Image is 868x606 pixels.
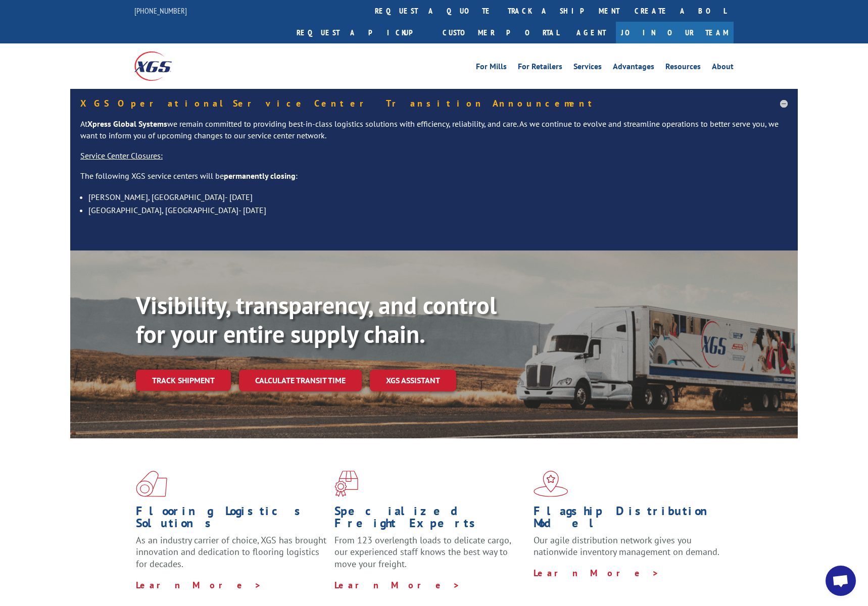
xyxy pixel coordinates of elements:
a: Calculate transit time [239,370,362,391]
p: The following XGS service centers will be : [80,170,788,190]
strong: Xpress Global Systems [87,119,167,129]
a: XGS ASSISTANT [370,370,456,391]
a: Learn More > [334,579,460,591]
h1: Flooring Logistics Solutions [136,505,327,534]
a: Track shipment [136,370,231,391]
img: xgs-icon-flagship-distribution-model-red [534,471,568,497]
img: xgs-icon-total-supply-chain-intelligence-red [136,471,167,497]
a: For Retailers [518,63,562,74]
strong: permanently closing [224,171,296,181]
a: Customer Portal [435,22,566,43]
a: Request a pickup [289,22,435,43]
a: Open chat [826,566,856,596]
a: About [712,63,734,74]
a: Learn More > [534,567,659,579]
a: Agent [566,22,616,43]
a: Services [573,63,602,74]
a: Learn More > [136,579,262,591]
h1: Flagship Distribution Model [534,505,725,534]
b: Visibility, transparency, and control for your entire supply chain. [136,289,497,350]
span: As an industry carrier of choice, XGS has brought innovation and dedication to flooring logistics... [136,534,326,570]
p: From 123 overlength loads to delicate cargo, our experienced staff knows the best way to move you... [334,534,525,579]
img: xgs-icon-focused-on-flooring-red [334,471,358,497]
u: Service Center Closures: [80,150,163,161]
h5: XGS Operational Service Center Transition Announcement [80,99,788,108]
a: Resources [665,63,701,74]
a: Join Our Team [616,22,734,43]
a: Advantages [613,63,654,74]
a: [PHONE_NUMBER] [134,6,187,16]
p: At we remain committed to providing best-in-class logistics solutions with efficiency, reliabilit... [80,118,788,150]
span: Our agile distribution network gives you nationwide inventory management on demand. [534,534,719,558]
li: [PERSON_NAME], [GEOGRAPHIC_DATA]- [DATE] [88,190,788,204]
a: For Mills [476,63,507,74]
h1: Specialized Freight Experts [334,505,525,534]
li: [GEOGRAPHIC_DATA], [GEOGRAPHIC_DATA]- [DATE] [88,204,788,217]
